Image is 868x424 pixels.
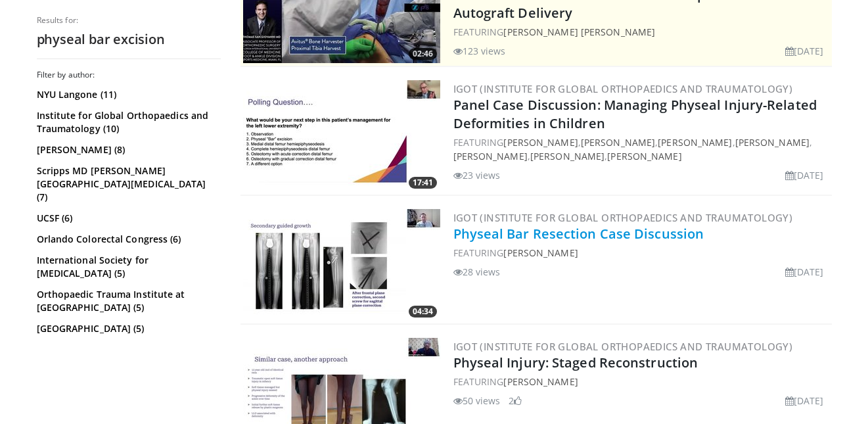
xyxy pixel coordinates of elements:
[453,354,698,371] a: Physeal Injury: Staged Reconstruction
[37,233,217,246] a: Orlando Colorectal Congress (6)
[37,322,217,335] a: [GEOGRAPHIC_DATA] (5)
[735,136,810,149] a: [PERSON_NAME]
[785,394,824,408] li: [DATE]
[37,212,217,225] a: UCSF (6)
[530,150,605,162] a: [PERSON_NAME]
[503,136,578,149] a: [PERSON_NAME]
[785,44,824,58] li: [DATE]
[453,265,501,279] li: 28 views
[453,375,829,389] div: FEATURING
[37,109,217,135] a: Institute for Global Orthopaedics and Traumatology (10)
[243,80,440,192] a: 17:41
[37,254,217,280] a: International Society for [MEDICAL_DATA] (5)
[453,82,793,95] a: IGOT (Institute for Global Orthopaedics and Traumatology)
[453,394,501,408] li: 50 views
[503,26,655,38] a: [PERSON_NAME] [PERSON_NAME]
[37,288,217,314] a: Orthopaedic Trauma Institute at [GEOGRAPHIC_DATA] (5)
[243,209,440,321] a: 04:34
[37,70,221,80] h3: Filter by author:
[453,225,704,243] a: Physeal Bar Resection Case Discussion
[453,44,506,58] li: 123 views
[503,247,578,259] a: [PERSON_NAME]
[37,88,217,101] a: NYU Langone (11)
[37,31,221,48] h2: physeal bar excision
[453,135,829,163] div: FEATURING , , , , , ,
[453,246,829,260] div: FEATURING
[503,375,578,388] a: [PERSON_NAME]
[785,265,824,279] li: [DATE]
[453,340,793,353] a: IGOT (Institute for Global Orthopaedics and Traumatology)
[37,15,221,26] p: Results for:
[607,150,681,162] a: [PERSON_NAME]
[453,25,829,39] div: FEATURING
[243,80,440,192] img: 1510845c-1f30-43ab-af48-34a6b2e6128f.300x170_q85_crop-smart_upscale.jpg
[453,96,817,132] a: Panel Case Discussion: Managing Physeal Injury-Related Deformities in Children
[37,164,217,204] a: Scripps MD [PERSON_NAME][GEOGRAPHIC_DATA][MEDICAL_DATA] (7)
[581,136,655,149] a: [PERSON_NAME]
[658,136,732,149] a: [PERSON_NAME]
[409,177,437,189] span: 17:41
[409,48,437,60] span: 02:46
[785,168,824,182] li: [DATE]
[409,306,437,318] span: 04:34
[453,168,501,182] li: 23 views
[37,143,217,156] a: [PERSON_NAME] (8)
[453,150,528,162] a: [PERSON_NAME]
[453,211,793,224] a: IGOT (Institute for Global Orthopaedics and Traumatology)
[243,209,440,321] img: 15cb20a2-37c1-460a-b8ca-3b052cf2ea0d.300x170_q85_crop-smart_upscale.jpg
[509,394,522,408] li: 2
